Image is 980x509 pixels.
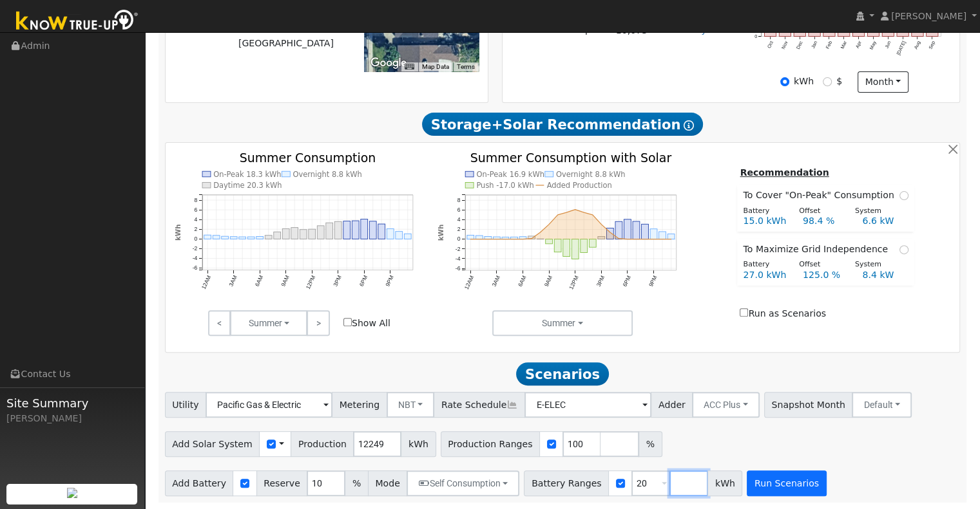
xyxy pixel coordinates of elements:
[836,75,842,88] label: $
[568,274,580,290] text: 12PM
[502,237,509,239] rect: onclick=""
[913,40,922,50] text: Aug
[478,238,480,240] circle: onclick=""
[517,274,528,287] text: 6AM
[530,237,532,239] circle: onclick=""
[658,232,666,239] rect: onclick=""
[823,77,832,86] input: $
[736,214,796,228] div: 15.0 kWh
[291,431,354,457] span: Production
[743,243,893,256] span: To Maximize Grid Independence
[470,238,472,240] circle: onclick=""
[869,40,878,51] text: May
[740,308,748,317] input: Run as Scenarios
[491,274,502,287] text: 3AM
[367,55,410,71] img: Google
[274,232,281,239] rect: onclick=""
[332,274,343,287] text: 3PM
[457,63,475,70] a: Terms (opens in new tab)
[809,9,820,37] rect: onclick=""
[6,412,138,425] div: [PERSON_NAME]
[206,392,332,418] input: Select a Utility
[740,167,829,178] u: Recommendation
[361,219,368,239] rect: onclick=""
[516,362,608,385] span: Scenarios
[437,225,445,241] text: kWh
[456,255,461,261] text: -4
[422,113,703,136] span: Storage+Solar Recommendation
[256,470,308,496] span: Reserve
[539,231,541,233] circle: onclick=""
[213,236,220,239] rect: onclick=""
[624,219,631,239] rect: onclick=""
[572,239,579,259] rect: onclick=""
[848,259,904,270] div: System
[384,274,395,287] text: 9PM
[213,170,281,179] text: On-Peak 18.3 kWh
[194,207,197,213] text: 6
[565,211,567,213] circle: onclick=""
[546,239,553,244] rect: onclick=""
[766,40,774,49] text: Oct
[456,245,461,252] text: -2
[707,470,742,496] span: kWh
[856,268,915,282] div: 8.4 kW
[457,197,461,203] text: 8
[194,226,197,232] text: 2
[547,181,612,190] text: Added Production
[661,238,663,240] circle: onclick=""
[236,35,336,53] td: [GEOGRAPHIC_DATA]
[848,206,904,217] div: System
[230,310,307,336] button: Summer
[747,470,826,496] button: Run Scenarios
[358,274,369,287] text: 6PM
[165,470,234,496] span: Add Battery
[554,239,561,252] rect: onclick=""
[794,6,805,36] rect: onclick=""
[825,40,833,50] text: Feb
[67,488,77,498] img: retrieve
[615,221,622,239] rect: onclick=""
[524,470,609,496] span: Battery Ranges
[492,310,633,336] button: Summer
[343,318,352,326] input: Show All
[194,197,197,203] text: 8
[487,238,489,240] circle: onclick=""
[650,229,657,239] rect: onclick=""
[401,431,436,457] span: kWh
[238,237,245,239] rect: onclick=""
[511,237,518,239] rect: onclick=""
[307,310,329,336] a: >
[736,206,793,217] div: Battery
[457,236,461,242] text: 0
[754,33,757,39] text: 0
[543,274,554,287] text: 9AM
[194,216,197,223] text: 4
[192,245,197,252] text: -2
[208,310,231,336] a: <
[345,470,368,496] span: %
[626,238,628,240] circle: onclick=""
[332,392,387,418] span: Metering
[165,431,260,457] span: Add Solar System
[651,392,693,418] span: Adder
[253,274,264,287] text: 6AM
[740,307,825,320] label: Run as Scenarios
[780,40,789,50] text: Nov
[422,62,449,71] button: Map Data
[858,71,908,93] button: month
[548,223,550,225] circle: onclick=""
[334,221,341,239] rect: onclick=""
[780,77,789,86] input: kWh
[794,75,814,88] label: kWh
[457,216,461,223] text: 4
[221,236,228,239] rect: onclick=""
[293,170,361,179] text: Overnight 8.8 kWh
[736,268,796,282] div: 27.0 kWh
[743,189,899,202] span: To Cover "On-Peak" Consumption
[368,470,407,496] span: Mode
[309,229,316,239] rect: onclick=""
[367,55,410,71] a: Open this area in Google Maps (opens a new window)
[204,235,211,239] rect: onclick=""
[668,234,675,239] rect: onclick=""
